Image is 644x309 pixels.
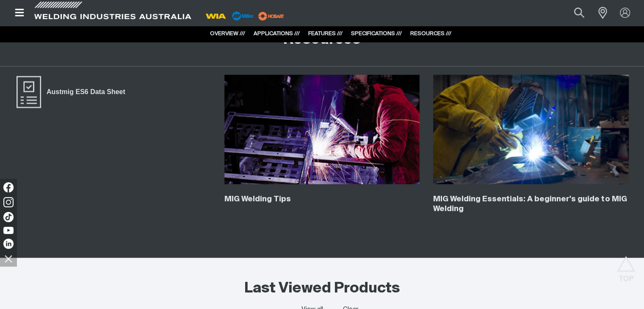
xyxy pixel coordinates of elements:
[308,31,343,36] a: FEATURES ///
[15,75,131,109] a: Austmig ES6 Data Sheet
[433,75,629,184] img: MIG Welding Essentials: A Beginner's Guide to MIG Welding
[254,31,300,36] a: APPLICATIONS ///
[565,3,594,22] button: Search products
[41,86,130,97] span: Austmig ES6 Data Sheet
[351,31,402,36] a: SPECIFICATIONS ///
[244,279,400,298] h2: Last Viewed Products
[433,195,627,212] a: MIG Welding Essentials: A beginner's guide to MIG Welding
[210,31,245,36] a: OVERVIEW ///
[256,13,287,19] a: miller
[410,31,451,36] a: RESOURCES ///
[554,3,594,22] input: Product name or item number...
[3,227,14,234] img: YouTube
[616,256,636,275] button: Scroll to top
[3,182,14,192] img: Facebook
[256,10,287,22] img: miller
[3,212,14,222] img: TikTok
[3,239,14,249] img: LinkedIn
[1,251,16,266] img: hide socials
[3,197,14,207] img: Instagram
[224,75,420,184] img: MIG Welding Tips
[224,195,291,203] a: MIG Welding Tips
